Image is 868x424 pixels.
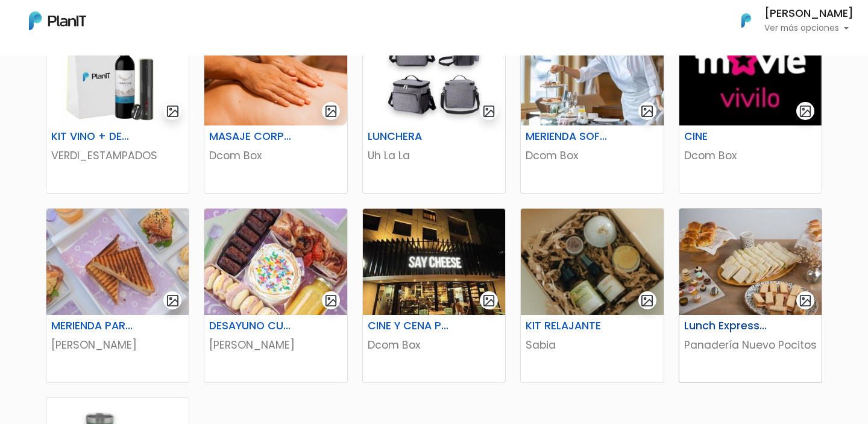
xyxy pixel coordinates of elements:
[518,130,617,143] h6: MERIENDA SOFITEL
[202,320,300,332] h6: DESAYUNO CUMPLE PARA 1
[684,337,817,353] p: Panadería Nuevo Pocitos
[324,104,338,118] img: gallery-light
[363,19,505,125] img: thumb_image__copia___copia___copia___copia___copia___copia___copia___copia___copia_-Photoroom__28...
[46,208,189,383] a: gallery-light MERIENDA PARA 2 [PERSON_NAME]
[204,209,347,315] img: thumb_WhatsApp_Image_2025-02-28_at_13.43.42__2_.jpeg
[46,19,189,125] img: thumb_WhatsApp_Image_2024-06-27_at_13.35.36__1_.jpeg
[520,19,664,194] a: gallery-light MERIENDA SOFITEL Dcom Box
[204,19,347,194] a: gallery-light MASAJE CORPORAL Dcom Box
[368,148,500,163] p: Uh La La
[209,337,342,353] p: [PERSON_NAME]
[368,337,500,353] p: Dcom Box
[482,294,496,308] img: gallery-light
[46,209,189,315] img: thumb_thumb_194E8C92-9FC3-430B-9E41-01D9E9B75AED.jpeg
[360,130,459,143] h6: LUNCHERA
[520,208,664,383] a: gallery-light KIT RELAJANTE Sabia
[679,19,822,125] img: thumb_thumb_moviecenter_logo.jpeg
[44,130,142,143] h6: KIT VINO + DESCORCHADOR
[679,208,822,383] a: gallery-light Lunch Express 5 personas Panadería Nuevo Pocitos
[29,11,86,30] img: PlanIt Logo
[324,294,338,308] img: gallery-light
[360,320,459,332] h6: CINE Y CENA PARA 2
[679,19,822,194] a: gallery-light CINE Dcom Box
[362,208,506,383] a: gallery-light CINE Y CENA PARA 2 Dcom Box
[677,320,775,332] h6: Lunch Express 5 personas
[799,294,813,308] img: gallery-light
[526,337,658,353] p: Sabia
[44,320,142,332] h6: MERIENDA PARA 2
[62,11,174,35] div: ¿Necesitás ayuda?
[482,104,496,118] img: gallery-light
[640,294,654,308] img: gallery-light
[677,130,775,143] h6: CINE
[209,148,342,163] p: Dcom Box
[726,5,854,36] button: PlanIt Logo [PERSON_NAME] Ver más opciones
[166,104,180,118] img: gallery-light
[679,209,822,315] img: thumb_WhatsApp_Image_2024-05-07_at_13.48.22.jpeg
[51,337,184,353] p: [PERSON_NAME]
[764,24,854,33] p: Ver más opciones
[521,19,663,125] img: thumb_WhatsApp_Image_2024-04-18_at_14.35.47.jpeg
[684,148,817,163] p: Dcom Box
[166,294,180,308] img: gallery-light
[764,8,854,19] h6: [PERSON_NAME]
[799,104,813,118] img: gallery-light
[204,19,347,125] img: thumb_EEBA820B-9A13-4920-8781-964E5B39F6D7.jpeg
[51,148,184,163] p: VERDI_ESTAMPADOS
[521,209,663,315] img: thumb_9A159ECA-3452-4DC8-A68F-9EF8AB81CC9F.jpeg
[204,208,347,383] a: gallery-light DESAYUNO CUMPLE PARA 1 [PERSON_NAME]
[733,7,759,34] img: PlanIt Logo
[202,130,300,143] h6: MASAJE CORPORAL
[362,19,506,194] a: gallery-light LUNCHERA Uh La La
[518,320,617,332] h6: KIT RELAJANTE
[363,209,505,315] img: thumb_WhatsApp_Image_2024-05-31_at_10.12.15.jpeg
[640,104,654,118] img: gallery-light
[526,148,658,163] p: Dcom Box
[46,19,189,194] a: gallery-light KIT VINO + DESCORCHADOR VERDI_ESTAMPADOS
